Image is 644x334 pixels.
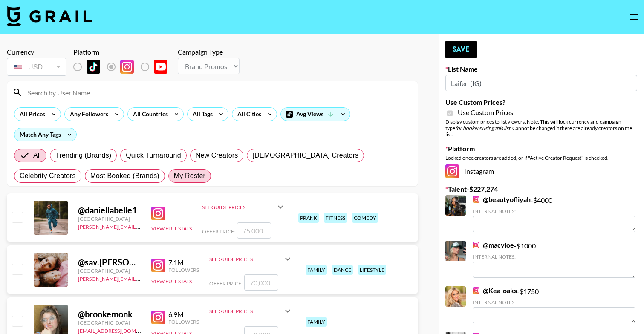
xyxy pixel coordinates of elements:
button: Save [445,41,477,58]
label: Talent - $ 227,274 [445,185,637,193]
button: View Full Stats [151,225,192,232]
div: Internal Notes: [473,253,635,260]
div: See Guide Prices [209,256,283,262]
div: [GEOGRAPHIC_DATA] [78,320,141,326]
div: See Guide Prices [202,197,286,217]
div: Display custom prices to list viewers. Note: This will lock currency and campaign type . Cannot b... [445,118,637,138]
div: See Guide Prices [202,204,275,210]
div: comedy [352,213,378,223]
div: Instagram [445,164,637,178]
div: Followers [168,267,199,273]
a: @macyloe [473,241,514,249]
div: family [306,265,327,275]
div: See Guide Prices [209,308,283,314]
button: View Full Stats [151,278,192,285]
span: Celebrity Creators [20,171,76,181]
img: TikTok [87,60,100,74]
div: Avg Views [281,108,350,121]
div: Platform [73,48,174,56]
div: - $ 4000 [473,195,635,232]
div: lifestyle [358,265,386,275]
div: All Cities [232,108,263,121]
div: Internal Notes: [473,299,635,305]
a: @beautyofliyah [473,195,531,204]
div: - $ 1000 [473,241,635,278]
div: 7.1M [168,258,199,267]
div: Locked once creators are added, or if "Active Creator Request" is checked. [445,155,637,161]
div: All Prices [14,108,47,121]
img: Instagram [473,196,479,203]
span: Use Custom Prices [458,108,513,117]
img: Instagram [120,60,134,74]
div: Currency [7,48,66,56]
div: family [306,317,327,327]
div: See Guide Prices [209,301,293,321]
div: @ sav.[PERSON_NAME] [78,257,141,268]
span: Quick Turnaround [126,150,181,161]
span: [DEMOGRAPHIC_DATA] Creators [252,150,358,161]
div: Campaign Type [178,48,240,56]
img: Instagram [473,287,479,294]
input: Search by User Name [23,86,413,99]
a: [PERSON_NAME][EMAIL_ADDRESS][DOMAIN_NAME] [78,274,204,282]
span: New Creators [196,150,238,161]
span: All [33,150,41,161]
div: See Guide Prices [209,249,293,269]
a: @Kea_oaks [473,286,517,295]
img: Instagram [473,242,479,248]
input: 75,000 [237,222,271,239]
em: for bookers using this list [455,125,510,131]
div: Internal Notes: [473,208,635,214]
div: Currency is locked to USD [7,56,66,78]
div: prank [298,213,319,223]
div: Any Followers [65,108,110,121]
div: @ brookemonk [78,309,141,320]
div: List locked to Instagram. [73,58,174,76]
div: - $ 1750 [473,286,635,323]
div: Followers [168,319,199,325]
span: Offer Price: [209,280,243,287]
span: Offer Price: [202,228,235,235]
div: USD [9,60,65,75]
div: [GEOGRAPHIC_DATA] [78,216,141,222]
label: Platform [445,144,637,153]
img: Instagram [445,164,459,178]
span: My Roster [174,171,205,181]
input: 70,000 [244,274,278,291]
div: Match Any Tags [14,128,76,141]
div: 6.9M [168,310,199,319]
div: [GEOGRAPHIC_DATA] [78,268,141,274]
span: Trending (Brands) [55,150,111,161]
img: Instagram [151,259,165,272]
img: Instagram [151,207,165,220]
img: YouTube [154,60,167,74]
label: Use Custom Prices? [445,98,637,107]
span: Most Booked (Brands) [90,171,159,181]
div: @ daniellabelle1 [78,205,141,216]
label: List Name [445,65,637,73]
div: All Tags [188,108,214,121]
div: All Countries [128,108,170,121]
div: fitness [324,213,347,223]
div: dance [332,265,353,275]
a: [EMAIL_ADDRESS][DOMAIN_NAME] [78,326,164,334]
img: Instagram [151,311,165,324]
a: [PERSON_NAME][EMAIL_ADDRESS][DOMAIN_NAME] [78,222,204,230]
button: open drawer [625,9,642,26]
img: Grail Talent [7,6,92,26]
